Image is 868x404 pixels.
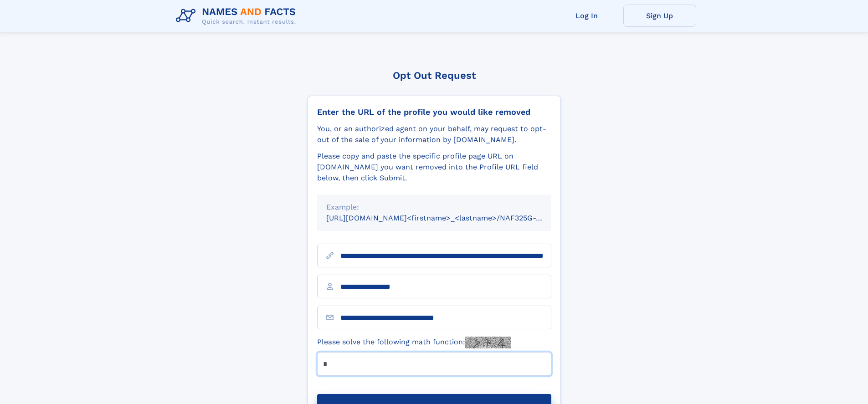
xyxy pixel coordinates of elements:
[317,337,511,348] label: Please solve the following math function:
[623,5,696,27] a: Sign Up
[308,70,561,81] div: Opt Out Request
[326,202,542,213] div: Example:
[317,107,551,117] div: Enter the URL of the profile you would like removed
[550,5,623,27] a: Log In
[317,123,551,145] div: You, or an authorized agent on your behalf, may request to opt-out of the sale of your informatio...
[172,4,303,28] img: Logo Names and Facts
[317,151,551,184] div: Please copy and paste the specific profile page URL on [DOMAIN_NAME] you want removed into the Pr...
[326,214,569,222] small: [URL][DOMAIN_NAME]<firstname>_<lastname>/NAF325G-xxxxxxxx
